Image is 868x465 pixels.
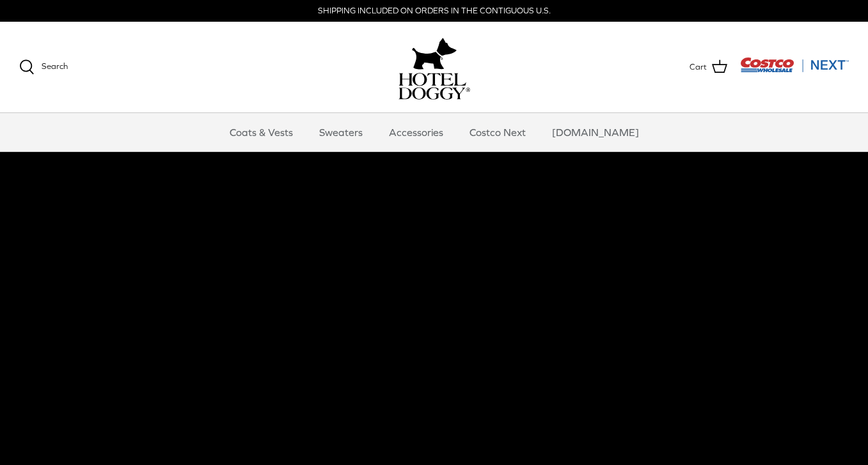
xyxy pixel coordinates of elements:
[308,113,374,151] a: Sweaters
[740,57,849,73] img: Costco Next
[42,61,68,71] span: Search
[218,113,304,151] a: Coats & Vests
[690,61,707,74] span: Cart
[412,34,457,73] img: hoteldoggy.com
[690,59,727,75] a: Cart
[541,113,651,151] a: [DOMAIN_NAME]
[740,65,849,75] a: Visit Costco Next
[398,34,470,100] a: hoteldoggy.com hoteldoggycom
[398,73,470,100] img: hoteldoggycom
[19,59,68,75] a: Search
[377,113,455,151] a: Accessories
[458,113,537,151] a: Costco Next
